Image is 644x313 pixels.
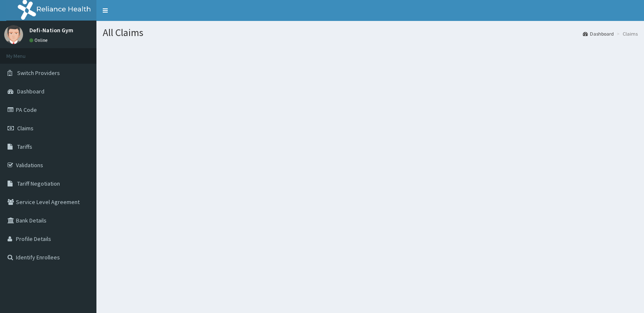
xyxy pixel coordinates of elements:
[17,124,34,132] span: Claims
[17,180,60,187] span: Tariff Negotiation
[17,143,32,150] span: Tariffs
[4,25,23,44] img: User Image
[17,88,44,95] span: Dashboard
[615,30,638,37] li: Claims
[103,27,638,38] h1: All Claims
[17,69,60,77] span: Switch Providers
[29,37,49,43] a: Online
[583,30,614,37] a: Dashboard
[29,27,73,33] p: Defi-Nation Gym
